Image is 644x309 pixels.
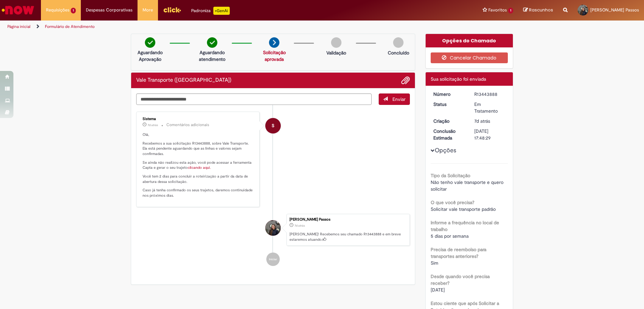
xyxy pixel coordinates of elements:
[143,174,254,184] p: Você tem 2 dias para concluir a roteirização a partir da data de abertura dessa solicitação.
[196,49,228,63] p: Aguardando atendimento
[163,5,181,15] img: click_logo_yellow_360x200.png
[508,8,513,13] span: 1
[148,123,158,127] span: 7d atrás
[392,96,406,102] span: Enviar
[431,273,490,286] b: Desde quando você precisa receber?
[590,7,639,13] span: [PERSON_NAME] Passos
[431,76,486,82] span: Sua solicitação foi enviada
[5,21,424,33] ul: Trilhas de página
[143,160,254,170] p: Se ainda não realizou esta ação, você pode acessar a ferramenta Capta e gerar o seu trajeto
[207,37,217,48] img: check-circle-green.png
[474,118,505,124] div: 25/08/2025 11:48:27
[136,105,410,273] ul: Histórico de tíquete
[474,118,490,124] time: 25/08/2025 11:48:27
[188,165,211,170] a: clicando aqui.
[191,7,230,15] div: Padroniza
[326,49,346,56] p: Validação
[431,179,505,192] span: Não tenho vale transporte e quero solicitar
[431,220,499,232] b: Informe a frequência no local de trabalho
[143,188,254,198] p: Caso já tenha confirmado os seus trajetos, daremos continuidade nos próximos dias.
[7,24,31,29] a: Página inicial
[289,218,406,222] div: [PERSON_NAME] Passos
[143,7,153,13] span: More
[431,233,469,239] span: 5 dias por semana
[474,128,505,141] div: [DATE] 17:48:29
[263,49,286,62] a: Solicitação aprovada
[474,91,505,98] div: R13443888
[431,260,438,266] span: Sim
[143,117,254,121] div: Sistema
[431,287,445,293] span: [DATE]
[166,122,209,128] small: Comentários adicionais
[401,76,410,85] button: Adicionar anexos
[136,77,231,83] h2: Vale Transporte (VT) Histórico de tíquete
[431,199,474,205] b: O que você precisa?
[393,37,404,48] img: img-circle-grey.png
[431,172,470,179] b: Tipo da Solicitação
[331,37,341,48] img: img-circle-grey.png
[523,7,553,13] a: Rascunhos
[428,91,470,98] dt: Número
[294,224,305,228] span: 7d atrás
[431,206,496,212] span: Solicitar vale transporte padrão
[294,224,305,228] time: 25/08/2025 11:48:27
[426,34,513,47] div: Opções do Chamado
[1,3,35,17] img: ServiceNow
[148,123,158,127] time: 25/08/2025 11:48:29
[145,37,155,48] img: check-circle-green.png
[529,7,553,13] span: Rascunhos
[136,214,410,246] li: Helena Esteves Passos
[379,93,410,105] button: Enviar
[272,118,274,134] span: S
[71,8,76,13] span: 1
[86,7,132,13] span: Despesas Corporativas
[488,7,507,13] span: Favoritos
[143,132,254,138] p: Olá,
[45,24,95,29] a: Formulário de Atendimento
[431,246,486,259] b: Precisa de reembolso para transportes anteriores?
[134,49,166,63] p: Aguardando Aprovação
[289,232,406,242] p: [PERSON_NAME]! Recebemos seu chamado R13443888 e em breve estaremos atuando.
[269,37,279,48] img: arrow-next.png
[265,220,281,236] div: Helena Esteves Passos
[46,7,69,13] span: Requisições
[136,93,372,105] textarea: Digite sua mensagem aqui...
[474,118,490,124] span: 7d atrás
[431,52,508,63] button: Cancelar Chamado
[428,128,470,141] dt: Conclusão Estimada
[265,118,281,133] div: System
[474,101,505,114] div: Em Tratamento
[143,141,254,157] p: Recebemos a sua solicitação R13443888, sobre Vale Transporte. Ela está pendente aguardando que as...
[428,118,470,124] dt: Criação
[213,7,230,15] p: +GenAi
[388,49,409,56] p: Concluído
[428,101,470,108] dt: Status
